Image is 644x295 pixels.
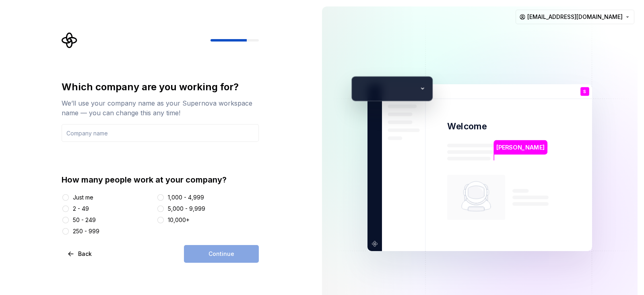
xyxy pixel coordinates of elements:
[516,10,634,24] button: [EMAIL_ADDRESS][DOMAIN_NAME]
[73,227,99,235] div: 250 - 999
[73,216,96,224] div: 50 - 249
[78,250,92,258] span: Back
[447,120,487,132] p: Welcome
[168,205,205,213] div: 5,000 - 9,999
[168,216,190,224] div: 10,000+
[168,193,204,202] div: 1,000 - 4,999
[62,245,99,263] button: Back
[583,89,586,94] p: S
[73,193,93,202] div: Just me
[62,98,259,118] div: We’ll use your company name as your Supernova workspace name — you can change this any time!
[73,205,89,213] div: 2 - 49
[62,32,78,48] svg: Supernova Logo
[527,13,623,21] span: [EMAIL_ADDRESS][DOMAIN_NAME]
[62,124,259,142] input: Company name
[62,81,259,93] div: Which company are you working for?
[62,174,259,185] div: How many people work at your company?
[496,143,545,152] p: [PERSON_NAME]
